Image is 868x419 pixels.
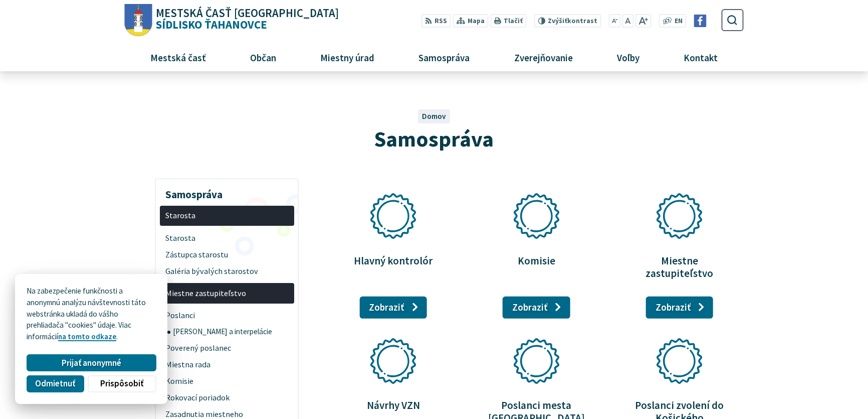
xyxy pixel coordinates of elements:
[374,125,494,153] span: Samospráva
[165,340,288,356] span: Poverený poslanec
[490,14,526,28] button: Tlačiť
[468,16,485,27] span: Mapa
[622,14,633,28] button: Nastaviť pôvodnú veľkosť písma
[165,308,288,324] span: Poslanci
[165,285,288,302] span: Miestne zastupiteľstvo
[400,44,488,71] a: Samospráva
[165,246,288,263] span: Zástupca starostu
[247,44,280,71] span: Občan
[680,44,721,71] span: Kontakt
[160,283,294,304] a: Miestne zastupiteľstvo
[435,16,447,27] span: RSS
[484,254,589,267] p: Komisie
[548,17,567,25] span: Zvýšiť
[503,297,570,319] a: Zobraziť
[415,44,474,71] span: Samospráva
[341,399,446,411] p: Návrhy VZN
[165,208,288,224] span: Starosta
[152,8,339,31] span: Sídlisko Ťahanovce
[160,340,294,356] a: Poverený poslanec
[608,14,620,28] button: Zmenšiť veľkosť písma
[160,356,294,373] a: Miestna rada
[160,373,294,389] a: Komisie
[675,16,683,27] span: EN
[341,254,446,267] p: Hlavný kontrolór
[58,332,116,341] a: na tomto odkaze
[165,230,288,246] span: Starosta
[147,44,210,71] span: Mestská časť
[422,111,446,121] a: Domov
[165,389,288,406] span: Rokovací poriadok
[613,44,643,71] span: Voľby
[132,44,225,71] a: Mestská časť
[27,375,84,392] button: Odmietnuť
[635,14,651,28] button: Zväčšiť veľkosť písma
[62,358,121,368] span: Prijať anonymné
[165,263,288,280] span: Galéria bývalých starostov
[160,263,294,280] a: Galéria bývalých starostov
[359,297,427,319] a: Zobraziť
[453,14,488,28] a: Mapa
[124,4,152,37] img: Prejsť na domovskú stránku
[165,356,288,373] span: Miestna rada
[160,206,294,226] a: Starosta
[672,16,685,27] a: EN
[504,17,523,25] span: Tlačiť
[100,378,143,389] span: Prispôsobiť
[510,44,576,71] span: Zverejňovanie
[160,181,294,202] h3: Samospráva
[88,375,156,392] button: Prispôsobiť
[548,17,597,25] span: kontrast
[598,44,658,71] a: Voľby
[627,254,732,280] p: Miestne zastupiteľstvo
[534,14,601,28] button: Zvýšiťkontrast
[165,373,288,389] span: Komisie
[665,44,736,71] a: Kontakt
[302,44,393,71] a: Miestny úrad
[27,354,156,371] button: Prijať anonymné
[232,44,295,71] a: Občan
[156,8,339,19] span: Mestská časť [GEOGRAPHIC_DATA]
[317,44,378,71] span: Miestny úrad
[160,246,294,263] a: Zástupca starostu
[421,14,451,28] a: RSS
[160,308,294,324] a: Poslanci
[173,324,288,340] span: [PERSON_NAME] a interpelácie
[160,230,294,246] a: Starosta
[35,378,75,389] span: Odmietnuť
[496,44,591,71] a: Zverejňovanie
[124,4,338,37] a: Logo Sídlisko Ťahanovce, prejsť na domovskú stránku.
[160,389,294,406] a: Rokovací poriadok
[646,297,714,319] a: Zobraziť
[694,15,707,27] img: Prejsť na Facebook stránku
[167,324,294,340] a: [PERSON_NAME] a interpelácie
[27,286,156,343] p: Na zabezpečenie funkčnosti a anonymnú analýzu návštevnosti táto webstránka ukladá do vášho prehli...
